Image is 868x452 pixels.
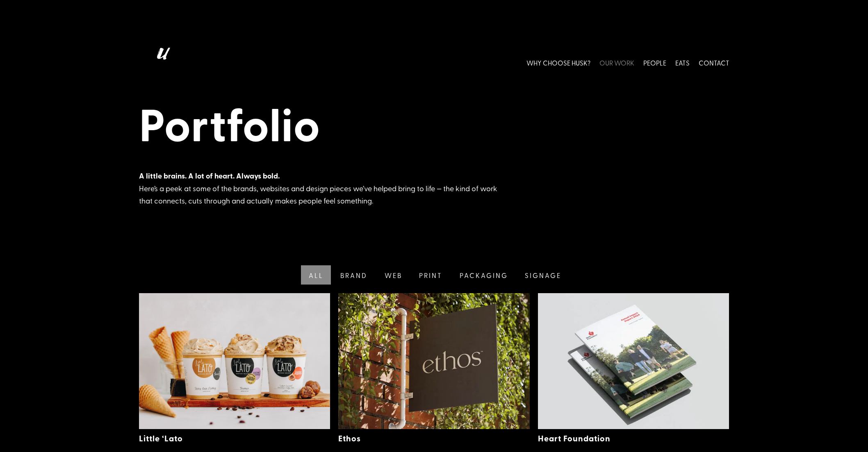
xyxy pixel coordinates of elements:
img: Husk logo [139,44,184,81]
a: Heart Foundation [538,432,611,444]
img: Little ‘Lato [139,293,330,429]
a: Print [410,265,450,285]
h1: Portfolio [139,97,729,155]
a: EATS [675,44,690,81]
a: All [299,265,331,285]
a: Signage [515,265,569,285]
strong: A little brains. A lot of heart. Always bold. [139,170,280,181]
a: Packaging [450,265,515,285]
img: Ethos [338,293,530,429]
a: WHY CHOOSE HUSK? [526,44,590,81]
img: Heart Foundation [538,293,729,429]
a: Ethos [338,432,361,444]
div: Here’s a peek at some of the brands, websites and design pieces we’ve helped bring to life — the ... [139,169,508,207]
a: PEOPLE [643,44,666,81]
a: Brand [331,265,375,285]
a: Little ‘Lato [139,432,183,444]
a: Web [375,265,410,285]
a: OUR WORK [599,44,634,81]
a: CONTACT [699,44,729,81]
